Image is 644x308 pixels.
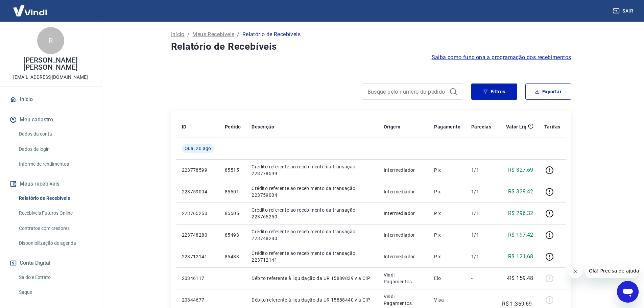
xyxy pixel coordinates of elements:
[185,145,211,152] span: Qua, 20 ago
[508,253,533,261] p: R$ 121,68
[37,27,64,54] div: R
[16,127,93,141] a: Dados da conta
[182,210,214,217] p: 223765250
[182,253,214,260] p: 223712141
[8,0,52,21] img: Vindi
[471,275,491,282] p: -
[16,142,93,156] a: Dados de login
[617,281,639,303] iframe: Botão para abrir a janela de mensagens
[384,293,424,307] p: Vindi Pagamentos
[252,163,373,177] p: Crédito referente ao recebimento da transação 223778599
[384,210,424,217] p: Intermediador
[471,123,491,130] p: Parcelas
[432,53,571,62] a: Saiba como funciona a programação dos recebimentos
[16,270,93,284] a: Saldo e Extrato
[182,123,187,130] p: ID
[8,112,93,127] button: Meu cadastro
[471,297,491,303] p: -
[434,232,460,238] p: Pix
[242,30,301,39] p: Relatório de Recebíveis
[252,250,373,263] p: Crédito referente ao recebimento da transação 223712141
[8,92,93,107] a: Início
[612,5,636,17] button: Sair
[384,232,424,238] p: Intermediador
[508,231,533,239] p: R$ 197,42
[434,188,460,195] p: Pix
[252,275,373,282] p: Débito referente à liquidação da UR 15889839 via CIP
[252,207,373,220] p: Crédito referente ao recebimento da transação 223765250
[8,176,93,191] button: Meus recebíveis
[225,167,241,173] p: 85515
[182,275,214,282] p: 20346117
[508,166,533,174] p: R$ 327,69
[187,30,190,39] p: /
[384,271,424,285] p: Vindi Pagamentos
[471,232,491,238] p: 1/1
[508,209,533,217] p: R$ 296,32
[8,256,93,270] button: Conta Digital
[16,157,93,171] a: Informe de rendimentos
[13,74,88,81] p: [EMAIL_ADDRESS][DOMAIN_NAME]
[16,191,93,205] a: Relatório de Recebíveis
[16,221,93,235] a: Contratos com credores
[182,232,214,238] p: 223748280
[434,253,460,260] p: Pix
[182,167,214,173] p: 223778599
[225,210,241,217] p: 85505
[434,275,460,282] p: Elo
[434,167,460,173] p: Pix
[4,5,57,10] span: Olá! Precisa de ajuda?
[225,232,241,238] p: 85493
[237,30,239,39] p: /
[471,253,491,260] p: 1/1
[182,297,214,303] p: 20344677
[252,228,373,242] p: Crédito referente ao recebimento da transação 223748280
[16,236,93,250] a: Disponibilização de agenda
[434,210,460,217] p: Pix
[225,123,241,130] p: Pedido
[507,274,533,282] p: -R$ 159,48
[544,123,560,130] p: Tarifas
[471,167,491,173] p: 1/1
[506,123,528,130] p: Valor Líq.
[585,263,639,278] iframe: Mensagem da empresa
[171,30,185,39] a: Início
[192,30,234,39] a: Meus Recebíveis
[252,185,373,198] p: Crédito referente ao recebimento da transação 223759004
[525,84,571,100] button: Exportar
[508,188,533,196] p: R$ 339,42
[502,292,533,308] p: -R$ 1.369,69
[471,84,517,100] button: Filtros
[434,123,460,130] p: Pagamento
[384,253,424,260] p: Intermediador
[16,206,93,220] a: Recebíveis Futuros Online
[367,87,447,97] input: Busque pelo número do pedido
[252,297,373,303] p: Débito referente à liquidação da UR 15888440 via CIP
[182,188,214,195] p: 223759004
[471,188,491,195] p: 1/1
[384,167,424,173] p: Intermediador
[225,253,241,260] p: 85483
[569,265,582,278] iframe: Fechar mensagem
[384,123,400,130] p: Origem
[384,188,424,195] p: Intermediador
[171,40,571,53] h4: Relatório de Recebíveis
[225,188,241,195] p: 85501
[5,57,96,71] p: [PERSON_NAME] [PERSON_NAME]
[471,210,491,217] p: 1/1
[434,297,460,303] p: Visa
[252,123,274,130] p: Descrição
[16,285,93,299] a: Saque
